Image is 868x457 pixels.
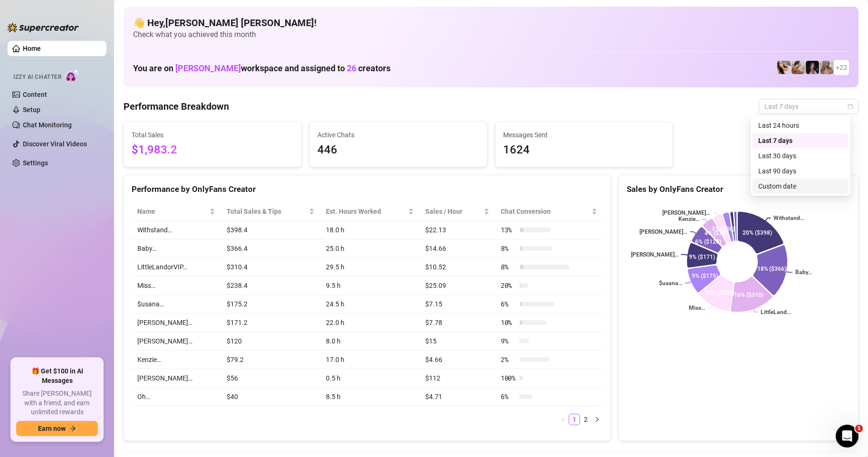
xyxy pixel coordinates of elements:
div: Sales by OnlyFans Creator [627,183,850,196]
td: $112 [420,369,495,388]
span: 1 [855,425,863,432]
td: $40 [221,388,320,406]
td: Withstand… [132,221,221,239]
td: Miss… [132,276,221,295]
th: Name [132,202,221,221]
span: Total Sales & Tips [227,206,306,217]
span: 6 % [501,391,516,402]
td: $7.78 [420,314,495,332]
td: Oh… [132,388,221,406]
img: Baby (@babyyyybellaa) [806,61,819,74]
text: [PERSON_NAME]… [662,209,710,216]
td: $15 [420,332,495,351]
th: Sales / Hour [420,202,495,221]
span: Share [PERSON_NAME] with a friend, and earn unlimited rewards [16,389,98,417]
td: $4.71 [420,388,495,406]
text: Withstand… [774,215,804,221]
td: 9.5 h [320,276,420,295]
a: Home [23,45,41,52]
iframe: Intercom live chat [836,425,858,447]
text: Baby… [795,269,812,276]
div: Last 30 days [753,148,849,163]
td: $366.4 [221,239,320,258]
td: $310.4 [221,258,320,276]
button: Earn nowarrow-right [16,421,98,436]
span: Chat Conversion [501,206,590,217]
span: 10 % [501,317,516,328]
li: Previous Page [557,414,569,425]
div: Last 90 days [753,163,849,179]
text: LittleLand... [761,309,791,315]
h4: 👋 Hey, [PERSON_NAME] [PERSON_NAME] ! [133,16,849,29]
div: Last 24 hours [758,120,843,131]
a: Setup [23,106,40,114]
span: arrow-right [69,425,76,432]
h4: Performance Breakdown [124,100,229,113]
a: Chat Monitoring [23,121,72,129]
img: logo-BBDzfeDw.svg [8,23,79,32]
td: 17.0 h [320,351,420,369]
button: left [557,414,569,425]
td: $14.66 [420,239,495,258]
td: $56 [221,369,320,388]
th: Total Sales & Tips [221,202,320,221]
img: Avry (@avryjennerfree) [777,61,791,74]
a: Content [23,91,47,98]
span: 13 % [501,225,516,235]
span: left [560,417,566,422]
text: $usana… [659,280,682,286]
li: 1 [569,414,580,425]
span: [PERSON_NAME] [175,63,241,73]
span: 1624 [503,141,665,159]
td: Baby… [132,239,221,258]
th: Chat Conversion [495,202,603,221]
button: right [591,414,603,425]
span: Izzy AI Chatter [13,73,61,82]
span: 2 % [501,354,516,365]
span: $1,983.2 [132,141,294,159]
td: LittleLandorVIP… [132,258,221,276]
span: right [594,417,600,422]
td: $171.2 [221,314,320,332]
text: [PERSON_NAME]… [631,251,678,258]
td: $238.4 [221,276,320,295]
div: Last 30 days [758,151,843,161]
td: $7.15 [420,295,495,314]
td: 0.5 h [320,369,420,388]
text: Miss… [689,305,705,312]
span: Active Chats [317,130,479,140]
td: $22.13 [420,221,495,239]
td: 22.0 h [320,314,420,332]
span: 26 [347,63,356,73]
div: Performance by OnlyFans Creator [132,183,603,196]
span: Name [137,206,208,217]
a: Discover Viral Videos [23,140,87,148]
span: 🎁 Get $100 in AI Messages [16,367,98,385]
img: Kenzie (@dmaxkenz) [820,61,833,74]
td: 25.0 h [320,239,420,258]
td: [PERSON_NAME]… [132,314,221,332]
a: 1 [569,414,580,425]
td: $398.4 [221,221,320,239]
img: AI Chatter [65,69,80,83]
td: [PERSON_NAME]… [132,332,221,351]
li: 2 [580,414,591,425]
text: Kenzie… [678,216,699,222]
h1: You are on workspace and assigned to creators [133,63,391,74]
a: 2 [581,414,591,425]
span: Sales / Hour [425,206,482,217]
td: $25.09 [420,276,495,295]
div: Custom date [758,181,843,191]
span: Check what you achieved this month [133,29,849,40]
li: Next Page [591,414,603,425]
span: 9 % [501,336,516,346]
td: Kenzie… [132,351,221,369]
span: 20 % [501,280,516,291]
span: calendar [848,104,853,109]
div: Last 24 hours [753,118,849,133]
td: $10.52 [420,258,495,276]
text: [PERSON_NAME]… [639,228,687,235]
td: 29.5 h [320,258,420,276]
td: 8.0 h [320,332,420,351]
div: Est. Hours Worked [326,206,407,217]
